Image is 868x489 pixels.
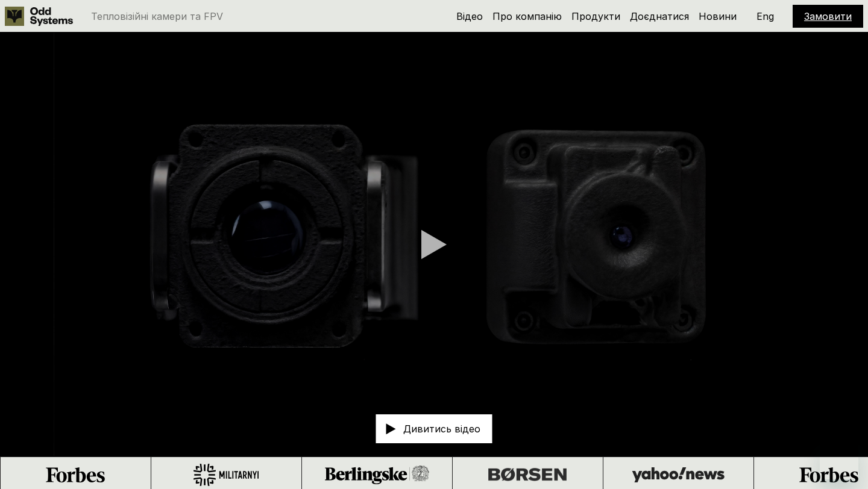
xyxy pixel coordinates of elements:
[403,424,480,434] p: Дивитись відео
[571,10,620,22] a: Продукти
[699,10,737,22] a: Новини
[820,441,858,479] iframe: Кнопка запуска окна обмена сообщениями
[804,10,852,22] a: Замовити
[756,11,774,21] p: Eng
[456,10,483,22] a: Відео
[91,11,223,21] p: Тепловізійні камери та FPV
[630,10,689,22] a: Доєднатися
[492,10,562,22] a: Про компанію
